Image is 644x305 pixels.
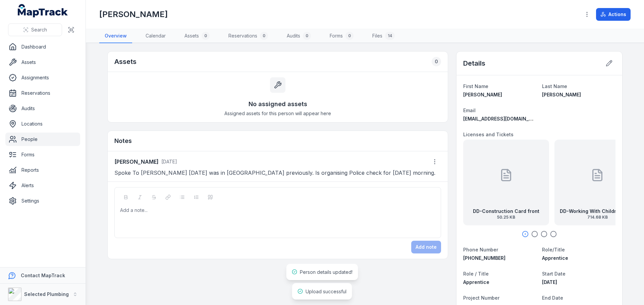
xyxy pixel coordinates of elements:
span: Licenses and Tickets [463,132,514,137]
span: Upload successful [306,289,346,294]
a: Settings [5,194,80,208]
a: Files14 [367,29,400,43]
span: 50.25 KB [473,215,539,220]
span: [DATE] [542,279,557,285]
span: Email [463,107,476,113]
a: Calendar [140,29,171,43]
h2: Details [463,59,485,68]
span: Phone Number [463,247,498,252]
h3: Notes [114,136,132,146]
time: 7/18/2025, 1:06:18 PM [161,159,177,164]
span: First Name [463,83,488,89]
strong: Selected Plumbing [24,291,69,297]
span: 714.68 KB [560,215,635,220]
a: Alerts [5,179,80,192]
a: Locations [5,117,80,131]
span: [EMAIL_ADDRESS][DOMAIN_NAME] [463,116,544,122]
button: Search [8,23,62,36]
span: Apprentice [463,279,489,285]
strong: DD-Construction Card front [473,208,539,215]
span: [DATE] [161,159,177,164]
span: Project Number [463,295,499,301]
a: Dashboard [5,40,80,54]
a: Overview [99,29,132,43]
time: 9/23/2024, 12:00:00 AM [542,279,557,285]
button: Actions [596,8,631,21]
a: Reservations0 [223,29,273,43]
span: End Date [542,295,563,301]
div: 14 [385,32,395,40]
div: 0 [260,32,268,40]
a: Forms [5,148,80,161]
a: Forms0 [324,29,359,43]
span: Person details updated! [300,269,353,275]
div: 0 [432,57,441,66]
a: Reservations [5,86,80,100]
span: [PERSON_NAME] [542,92,581,97]
span: Role / Title [463,271,489,277]
a: Assignments [5,71,80,84]
a: Audits [5,102,80,115]
span: Search [31,26,47,33]
div: 0 [202,32,210,40]
a: Assets [5,56,80,69]
h2: Assets [114,57,137,66]
a: Reports [5,163,80,177]
h3: No assigned assets [249,99,307,109]
strong: DD-Working With Children Card [DATE] [560,208,635,215]
span: Role/Title [542,247,565,252]
span: [PHONE_NUMBER] [463,255,505,261]
span: Assigned assets for this person will appear here [224,110,331,117]
p: Spoke To [PERSON_NAME] [DATE] was in [GEOGRAPHIC_DATA] previously. Is organising Police check for... [114,168,441,177]
h1: [PERSON_NAME] [99,9,168,20]
span: Last Name [542,83,567,89]
span: [PERSON_NAME] [463,92,502,97]
span: Start Date [542,271,566,277]
a: People [5,133,80,146]
strong: Contact MapTrack [21,273,65,278]
strong: [PERSON_NAME] [114,158,159,166]
div: 0 [345,32,354,40]
a: Assets0 [179,29,215,43]
span: Apprentice [542,255,568,261]
a: Audits0 [281,29,316,43]
div: 0 [303,32,311,40]
a: MapTrack [18,4,68,17]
